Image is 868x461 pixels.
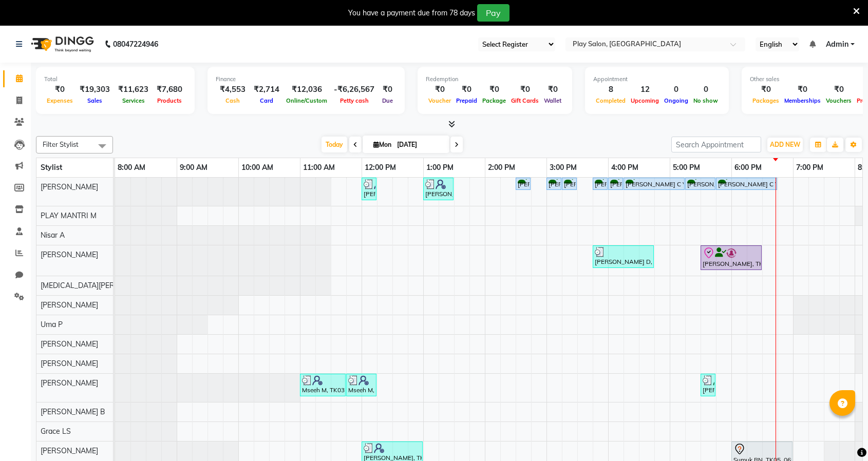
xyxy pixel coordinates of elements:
[26,30,97,59] img: logo
[593,97,628,104] span: Completed
[548,179,560,189] div: [PERSON_NAME] C V, TK01, 03:00 PM-03:15 PM, Threading-Eye Brow Shaping
[477,4,510,22] button: Pay
[671,137,761,152] input: Search Appointment
[826,39,848,50] span: Admin
[691,84,721,95] div: 0
[257,97,276,104] span: Card
[782,97,823,104] span: Memberships
[120,97,147,104] span: Services
[76,84,114,95] div: ₹19,303
[177,160,210,175] a: 9:00 AM
[284,84,330,95] div: ₹12,036
[250,84,284,95] div: ₹2,714
[825,420,858,451] iframe: chat widget
[44,75,186,84] div: Total
[380,97,395,104] span: Due
[41,281,156,290] span: [MEDICAL_DATA][PERSON_NAME]
[702,247,761,268] div: [PERSON_NAME], TK10, 05:30 PM-06:30 PM, INOA MEN GLOBAL COLOR
[424,160,456,175] a: 1:00 PM
[541,97,564,104] span: Wallet
[44,84,76,95] div: ₹0
[782,84,823,95] div: ₹0
[301,375,345,395] div: Mseeh M, TK03, 11:00 AM-11:45 AM, Deluxe Pedicure
[348,8,475,18] div: You have a payment due from 78 days
[155,97,184,104] span: Products
[750,84,782,95] div: ₹0
[41,339,98,349] span: [PERSON_NAME]
[670,160,703,175] a: 5:00 PM
[43,140,79,148] span: Filter Stylist
[593,84,628,95] div: 8
[330,84,379,95] div: -₹6,26,567
[153,84,186,95] div: ₹7,680
[717,179,776,189] div: [PERSON_NAME] C V, TK01, 05:45 PM-06:45 PM, Peel Off Pedicure
[480,84,508,95] div: ₹0
[300,160,337,175] a: 11:00 AM
[371,141,394,148] span: Mon
[41,320,63,329] span: Uma P
[750,97,782,104] span: Packages
[770,141,800,148] span: ADD NEW
[284,97,330,104] span: Online/Custom
[508,84,541,95] div: ₹0
[767,138,803,152] button: ADD NEW
[363,179,375,199] div: [PERSON_NAME], TK06, 12:00 PM-12:15 PM, Threading-Eye Brow Shaping
[517,179,530,189] div: [PERSON_NAME] C V, TK01, 02:30 PM-02:45 PM, Cartridge Wax Half Legs
[485,160,518,175] a: 2:00 PM
[732,160,764,175] a: 6:00 PM
[547,160,579,175] a: 3:00 PM
[426,97,454,104] span: Voucher
[454,97,480,104] span: Prepaid
[702,375,714,395] div: [PERSON_NAME], TK07, 05:30 PM-05:45 PM, Threading-[GEOGRAPHIC_DATA]
[322,137,347,152] span: Today
[823,84,854,95] div: ₹0
[480,97,508,104] span: Package
[347,375,375,395] div: Mseeh M, TK03, 11:45 AM-12:15 PM, Classic manicure
[686,179,714,189] div: [PERSON_NAME] C V, TK01, 05:15 PM-05:45 PM, Detan face & Neck
[114,84,153,95] div: ₹11,623
[424,179,452,199] div: [PERSON_NAME], TK04, 01:00 PM-01:30 PM, Head & Shoulder
[662,97,691,104] span: Ongoing
[337,97,371,104] span: Petty cash
[594,247,653,266] div: [PERSON_NAME] D, TK08, 03:45 PM-04:45 PM, Hair Cut [DEMOGRAPHIC_DATA] (Head Stylist)
[609,160,641,175] a: 4:00 PM
[454,84,480,95] div: ₹0
[239,160,276,175] a: 10:00 AM
[362,160,399,175] a: 12:00 PM
[216,75,397,84] div: Finance
[593,75,721,84] div: Appointment
[379,84,397,95] div: ₹0
[41,446,98,455] span: [PERSON_NAME]
[563,179,576,189] div: [PERSON_NAME] C V, TK01, 03:15 PM-03:30 PM, Cartridge Wax Full Arms
[41,427,71,436] span: Grace LS
[41,378,98,388] span: [PERSON_NAME]
[41,407,105,416] span: [PERSON_NAME] B
[508,97,541,104] span: Gift Cards
[662,84,691,95] div: 0
[426,75,564,84] div: Redemption
[541,84,564,95] div: ₹0
[823,97,854,104] span: Vouchers
[41,163,62,172] span: Stylist
[691,97,721,104] span: No show
[41,211,97,220] span: PLAY MANTRI M
[394,137,445,152] input: 2025-09-01
[113,30,158,59] b: 08047224946
[41,250,98,259] span: [PERSON_NAME]
[625,179,684,189] div: [PERSON_NAME] C V, TK01, 04:15 PM-05:15 PM, Skeyndor Power Oxygen Skin Advanced Programme
[628,97,662,104] span: Upcoming
[41,182,98,191] span: [PERSON_NAME]
[426,84,454,95] div: ₹0
[609,179,622,189] div: [PERSON_NAME] C V, TK01, 04:00 PM-04:15 PM, 3G Under Arms
[85,97,105,104] span: Sales
[216,84,250,95] div: ₹4,553
[41,300,98,310] span: [PERSON_NAME]
[115,160,148,175] a: 8:00 AM
[628,84,662,95] div: 12
[594,179,607,189] div: [PERSON_NAME] C V, TK01, 03:45 PM-04:00 PM, 3G upper lip
[794,160,826,175] a: 7:00 PM
[41,359,98,368] span: [PERSON_NAME]
[41,230,65,240] span: Nisar A
[44,97,76,104] span: Expenses
[223,97,242,104] span: Cash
